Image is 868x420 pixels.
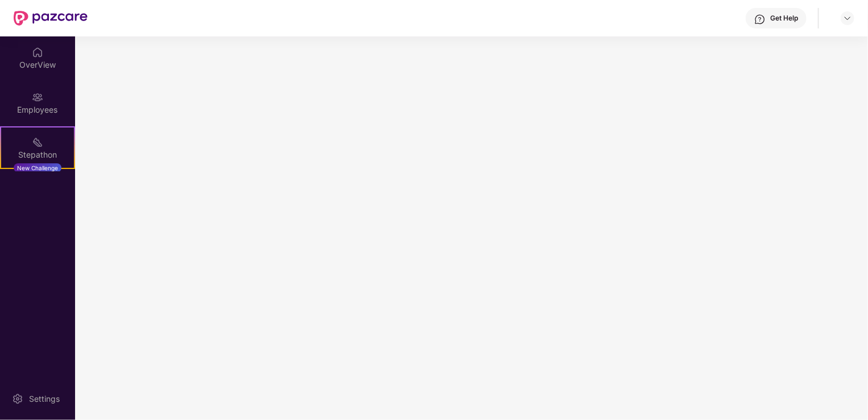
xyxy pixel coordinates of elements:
div: New Challenge [14,163,61,172]
img: New Pazcare Logo [14,11,88,26]
div: Get Help [770,14,798,23]
img: svg+xml;base64,PHN2ZyBpZD0iRHJvcGRvd24tMzJ4MzIiIHhtbG5zPSJodHRwOi8vd3d3LnczLm9yZy8yMDAwL3N2ZyIgd2... [843,14,852,23]
img: svg+xml;base64,PHN2ZyB4bWxucz0iaHR0cDovL3d3dy53My5vcmcvMjAwMC9zdmciIHdpZHRoPSIyMSIgaGVpZ2h0PSIyMC... [32,137,43,148]
div: Settings [26,393,63,405]
img: svg+xml;base64,PHN2ZyBpZD0iU2V0dGluZy0yMHgyMCIgeG1sbnM9Imh0dHA6Ly93d3cudzMub3JnLzIwMDAvc3ZnIiB3aW... [12,393,23,405]
img: svg+xml;base64,PHN2ZyBpZD0iSG9tZSIgeG1sbnM9Imh0dHA6Ly93d3cudzMub3JnLzIwMDAvc3ZnIiB3aWR0aD0iMjAiIG... [32,47,43,58]
div: Stepathon [1,149,74,160]
img: svg+xml;base64,PHN2ZyBpZD0iSGVscC0zMngzMiIgeG1sbnM9Imh0dHA6Ly93d3cudzMub3JnLzIwMDAvc3ZnIiB3aWR0aD... [754,14,766,25]
img: svg+xml;base64,PHN2ZyBpZD0iRW1wbG95ZWVzIiB4bWxucz0iaHR0cDovL3d3dy53My5vcmcvMjAwMC9zdmciIHdpZHRoPS... [32,92,43,103]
